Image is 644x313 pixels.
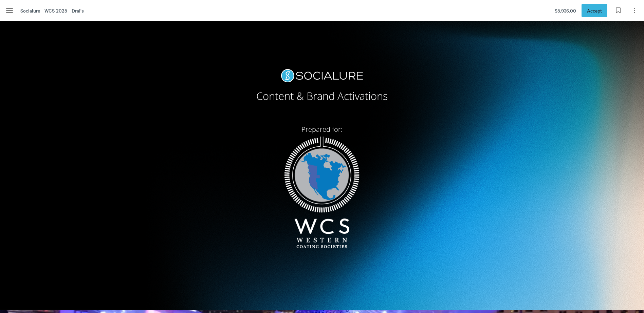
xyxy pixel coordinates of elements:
h2: Content & Brand Activations [185,82,459,107]
img: SV1u1dIV0v4HVTOzzGu11R4CovaVAHHZ0vWC5g.png [284,137,360,248]
button: Page options [628,4,641,17]
span: $5,936.00 [555,7,576,14]
h2: Prepared for: [185,121,459,137]
button: Accept [582,4,607,17]
button: Menu [3,4,16,17]
span: Socialure - WCS 2025 - Drai's [20,7,84,14]
span: Accept [587,7,602,14]
img: ozqhR0JDEw7VX9owerG_lp_gGVSdLUrAQSWNBA.png [281,69,363,82]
